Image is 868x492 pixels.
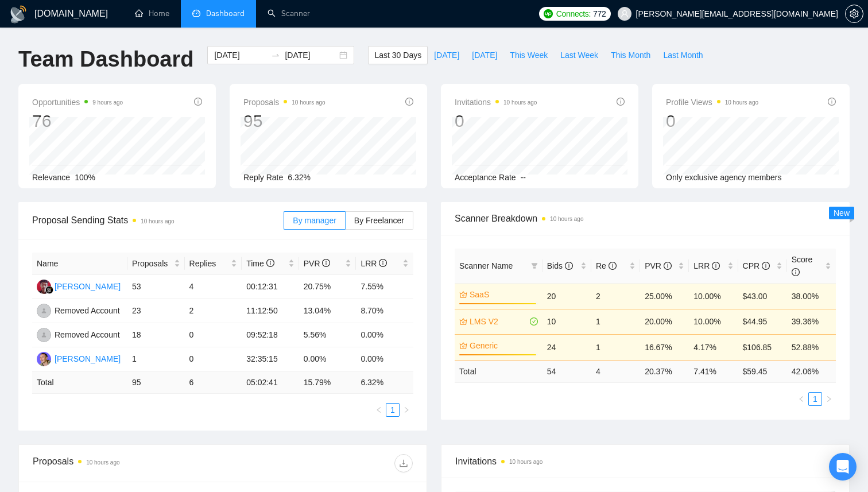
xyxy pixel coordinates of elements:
[285,49,337,61] input: End date
[593,7,606,20] span: 772
[127,347,185,371] td: 1
[510,49,548,61] span: This Week
[472,49,497,61] span: [DATE]
[542,309,591,334] td: 10
[243,110,325,132] div: 95
[185,323,242,347] td: 0
[405,98,413,106] span: info-circle
[18,46,193,73] h1: Team Dashboard
[214,49,266,61] input: Start date
[299,275,356,299] td: 20.75%
[75,173,95,182] span: 100%
[185,275,242,299] td: 4
[37,281,121,290] a: EG[PERSON_NAME]
[32,253,127,275] th: Name
[127,253,185,275] th: Proposals
[379,259,387,267] span: info-circle
[271,51,280,60] span: to
[455,110,537,132] div: 0
[242,323,299,347] td: 09:52:18
[299,371,356,394] td: 15.79 %
[554,46,604,64] button: Last Week
[356,299,413,323] td: 8.70%
[542,283,591,309] td: 20
[37,352,51,366] img: BS
[386,404,399,416] a: 1
[354,216,404,225] span: By Freelancer
[206,9,245,18] span: Dashboard
[738,309,787,334] td: $44.95
[640,283,689,309] td: 25.00%
[428,46,466,64] button: [DATE]
[356,371,413,394] td: 6.32 %
[565,262,573,270] span: info-circle
[826,396,832,402] span: right
[455,360,542,382] td: Total
[32,213,284,227] span: Proposal Sending Stats
[503,46,554,64] button: This Week
[845,5,863,23] button: setting
[509,459,542,465] time: 10 hours ago
[596,261,617,270] span: Re
[127,275,185,299] td: 53
[32,95,123,109] span: Opportunities
[55,352,121,365] div: [PERSON_NAME]
[37,304,51,318] img: RA
[547,261,573,270] span: Bids
[808,392,822,406] li: 1
[293,216,336,225] span: By manager
[242,347,299,371] td: 32:35:15
[787,283,836,309] td: 38.00%
[689,309,738,334] td: 10.00%
[86,459,119,466] time: 10 hours ago
[657,46,709,64] button: Last Month
[455,95,537,109] span: Invitations
[400,403,413,417] button: right
[466,46,503,64] button: [DATE]
[621,10,629,18] span: user
[459,261,513,270] span: Scanner Name
[33,454,223,472] div: Proposals
[640,309,689,334] td: 20.00%
[92,99,123,106] time: 9 hours ago
[185,347,242,371] td: 0
[787,309,836,334] td: 39.36%
[611,49,650,61] span: This Month
[185,299,242,323] td: 2
[822,392,836,406] li: Next Page
[738,334,787,360] td: $106.85
[666,95,758,109] span: Profile Views
[795,392,808,406] button: left
[356,347,413,371] td: 0.00%
[787,334,836,360] td: 52.88%
[503,99,537,106] time: 10 hours ago
[455,454,835,468] span: Invitations
[185,371,242,394] td: 6
[455,173,516,182] span: Acceptance Rate
[689,360,738,382] td: 7.41 %
[470,315,528,328] a: LMS V2
[189,257,229,270] span: Replies
[470,288,536,301] a: SaaS
[822,392,836,406] button: right
[591,360,640,382] td: 4
[459,342,467,350] span: crown
[368,46,428,64] button: Last 30 Days
[45,286,53,294] img: gigradar-bm.png
[792,268,800,276] span: info-circle
[37,354,121,363] a: BS[PERSON_NAME]
[243,173,283,182] span: Reply Rate
[242,371,299,394] td: 05:02:41
[194,98,202,106] span: info-circle
[37,328,51,342] img: RA
[243,95,325,109] span: Proposals
[834,208,850,218] span: New
[299,347,356,371] td: 0.00%
[617,98,625,106] span: info-circle
[32,173,70,182] span: Relevance
[845,9,863,18] a: setting
[591,283,640,309] td: 2
[743,261,770,270] span: CPR
[550,216,583,222] time: 10 hours ago
[792,255,813,277] span: Score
